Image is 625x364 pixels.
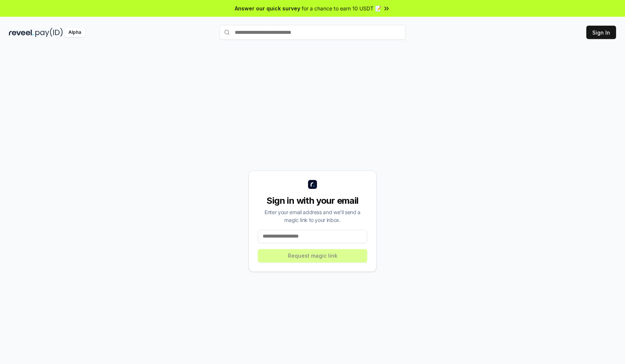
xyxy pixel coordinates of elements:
[308,180,317,189] img: logo_small
[64,28,85,37] div: Alpha
[586,26,616,39] button: Sign In
[258,195,367,207] div: Sign in with your email
[35,28,63,37] img: pay_id
[235,4,300,12] span: Answer our quick survey
[9,28,34,37] img: reveel_dark
[302,4,381,12] span: for a chance to earn 10 USDT 📝
[258,208,367,224] div: Enter your email address and we’ll send a magic link to your inbox.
